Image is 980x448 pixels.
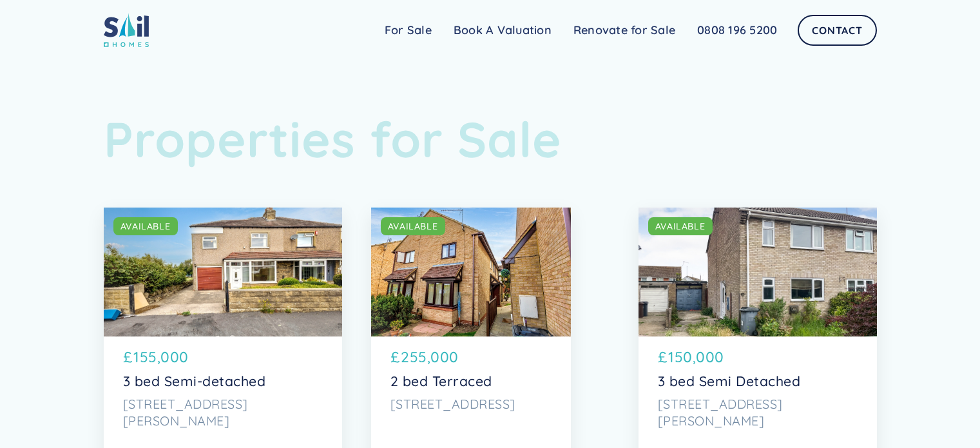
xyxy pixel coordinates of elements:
p: [STREET_ADDRESS] [390,396,552,413]
a: 0808 196 5200 [686,17,788,43]
a: Renovate for Sale [562,17,686,43]
p: [STREET_ADDRESS][PERSON_NAME] [658,396,858,429]
img: sail home logo colored [104,13,149,47]
a: Book A Valuation [443,17,562,43]
div: AVAILABLE [388,220,438,233]
a: For Sale [374,17,443,43]
p: £ [658,346,668,368]
p: 3 bed Semi-detached [123,373,323,390]
p: 150,000 [668,346,724,368]
p: 3 bed Semi Detached [658,373,858,390]
p: £ [123,346,133,368]
p: 2 bed Terraced [390,373,552,390]
p: £ [390,346,400,368]
p: [STREET_ADDRESS][PERSON_NAME] [123,396,323,429]
p: 255,000 [401,346,459,368]
a: Contact [798,15,876,46]
p: 155,000 [133,346,189,368]
h1: Properties for Sale [104,110,877,168]
div: AVAILABLE [655,220,706,233]
div: AVAILABLE [120,220,171,233]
